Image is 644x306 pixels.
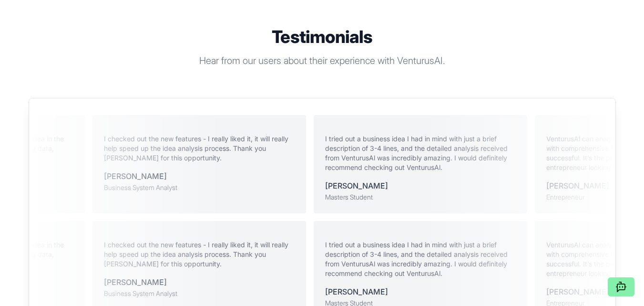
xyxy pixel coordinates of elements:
[104,276,177,288] div: [PERSON_NAME]
[139,27,505,46] h2: Testimonials
[546,192,609,202] div: Entrepreneur
[104,240,295,269] p: I checked out the new features - I really liked it, it will really help speed up the idea analysi...
[325,192,388,202] div: Masters Student
[325,240,516,278] p: I tried out a business idea I had in mind with just a brief description of 3-4 lines, and the det...
[325,180,388,191] div: [PERSON_NAME]
[325,286,388,297] div: [PERSON_NAME]
[104,170,177,182] div: [PERSON_NAME]
[104,183,177,192] div: Business System Analyst
[104,134,295,163] p: I checked out the new features - I really liked it, it will really help speed up the idea analysi...
[139,54,505,67] p: Hear from our users about their experience with VenturusAI.
[546,286,609,297] div: [PERSON_NAME]
[546,180,609,191] div: [PERSON_NAME]
[325,134,516,172] p: I tried out a business idea I had in mind with just a brief description of 3-4 lines, and the det...
[104,289,177,298] div: Business System Analyst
